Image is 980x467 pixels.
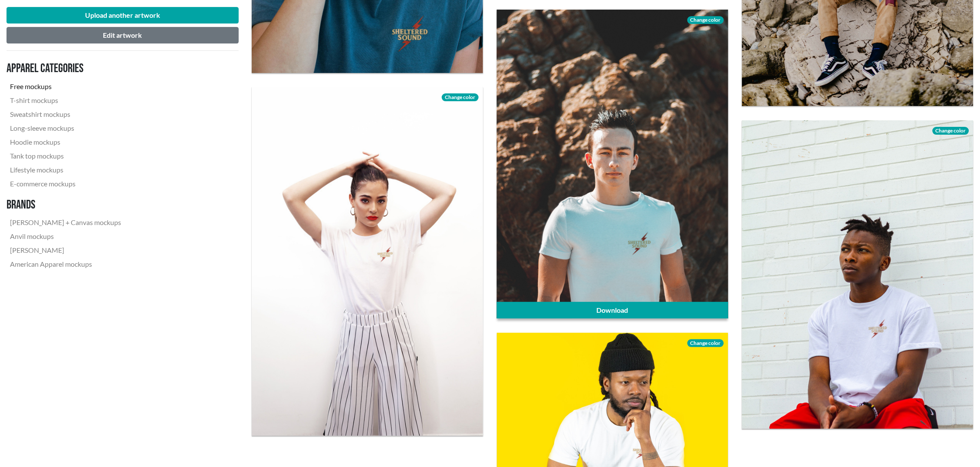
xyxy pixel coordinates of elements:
[497,302,728,318] a: Download
[933,127,969,135] span: Change color
[442,93,478,101] span: Change color
[7,215,125,229] a: [PERSON_NAME] + Canvas mockups
[7,79,125,93] a: Free mockups
[7,243,125,257] a: [PERSON_NAME]
[7,135,125,149] a: Hoodie mockups
[7,177,125,191] a: E-commerce mockups
[7,7,239,23] button: Upload another artwork
[7,163,125,177] a: Lifestyle mockups
[7,93,125,107] a: T-shirt mockups
[687,16,724,24] span: Change color
[7,107,125,121] a: Sweatshirt mockups
[7,149,125,163] a: Tank top mockups
[687,339,724,347] span: Change color
[7,229,125,243] a: Anvil mockups
[7,121,125,135] a: Long-sleeve mockups
[7,257,125,271] a: American Apparel mockups
[7,27,239,43] button: Edit artwork
[7,61,125,76] h3: Apparel categories
[7,198,125,212] h3: Brands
